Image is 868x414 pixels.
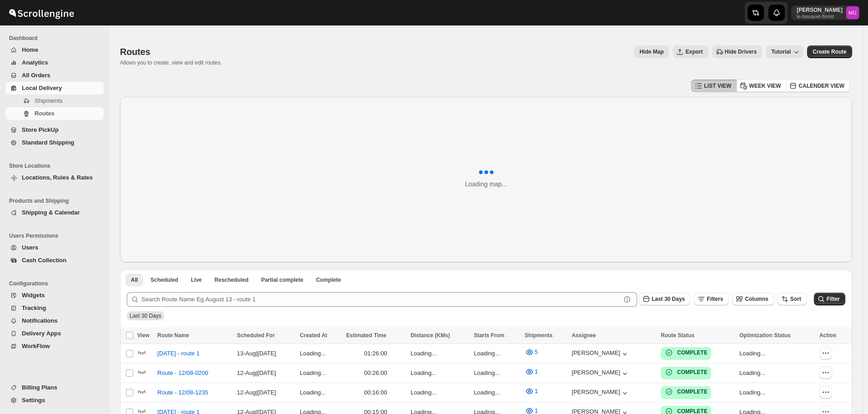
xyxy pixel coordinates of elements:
[652,296,685,302] span: Last 30 Days
[5,44,104,56] button: Home
[22,257,66,264] span: Cash Collection
[22,330,61,337] span: Delivery Apps
[22,85,62,91] span: Local Delivery
[791,5,860,20] button: User menu
[22,209,80,216] span: Shipping & Calendar
[694,293,728,305] button: Filters
[572,332,596,339] span: Assignee
[346,369,405,378] div: 00:26:00
[9,232,105,239] span: Users Permissions
[519,364,544,379] button: 1
[572,349,629,359] button: [PERSON_NAME]
[5,302,104,314] button: Tracking
[745,296,768,302] span: Columns
[9,280,105,287] span: Configurations
[346,332,386,339] span: Estimated Time
[410,349,468,358] p: Loading...
[237,389,276,396] span: 12-Aug | [DATE]
[22,244,38,251] span: Users
[639,293,690,305] button: Last 30 Days
[22,317,58,324] span: Notifications
[22,292,45,299] span: Widgets
[141,292,621,307] input: Search Route Name Eg.August 13 - route 1
[535,388,538,394] span: 1
[157,349,200,358] span: [DATE] - route 1
[9,197,105,205] span: Products and Shipping
[7,1,75,24] img: ScrollEngine
[410,369,468,378] p: Loading...
[300,349,341,358] p: Loading...
[22,397,45,404] span: Settings
[465,180,507,189] div: Loading map...
[661,332,694,339] span: Route Status
[22,343,50,349] span: WorkFlow
[685,48,703,55] span: Export
[5,327,104,340] button: Delivery Apps
[5,69,104,82] button: All Orders
[5,95,104,107] button: Shipments
[300,369,341,378] p: Loading...
[739,369,814,378] p: Loading...
[814,293,845,305] button: Filter
[22,46,38,53] span: Home
[120,47,150,57] span: Routes
[5,340,104,353] button: WorkFlow
[749,82,781,90] span: WEEK VIEW
[5,254,104,267] button: Cash Collection
[778,293,807,305] button: Sort
[790,296,801,302] span: Sort
[846,6,859,19] span: Melody Gluth
[5,171,104,184] button: Locations, Rules & Rates
[535,349,538,355] span: 5
[346,349,405,358] div: 01:26:00
[22,126,59,133] span: Store PickUp
[572,389,629,398] button: [PERSON_NAME]
[137,332,150,339] span: View
[9,35,105,42] span: Dashboard
[797,14,843,19] p: le-bouquet-florist
[22,384,57,391] span: Billing Plans
[707,296,723,302] span: Filters
[300,388,341,397] p: Loading...
[712,45,763,58] button: Hide Drivers
[152,346,205,361] button: [DATE] - route 1
[739,349,814,358] p: Loading...
[5,56,104,69] button: Analytics
[22,304,46,311] span: Tracking
[691,80,737,92] button: LIST VIEW
[519,384,544,399] button: 1
[664,348,708,357] button: COMPLETE
[736,80,786,92] button: WEEK VIEW
[664,387,708,396] button: COMPLETE
[5,381,104,394] button: Billing Plans
[677,349,708,356] b: COMPLETE
[677,369,708,375] b: COMPLETE
[9,162,105,170] span: Store Locations
[819,332,836,339] span: Action
[634,45,669,58] button: Map action label
[766,45,803,58] button: Tutorial
[131,276,138,284] span: All
[474,332,504,339] span: Starts From
[5,314,104,327] button: Notifications
[798,82,844,90] span: CALENDER VIEW
[346,388,405,397] div: 00:16:00
[125,274,143,286] button: All routes
[474,388,519,397] p: Loading...
[797,6,843,14] p: [PERSON_NAME]
[807,45,852,58] button: Create Route
[22,139,75,146] span: Standard Shipping
[739,388,814,397] p: Loading...
[22,59,48,66] span: Analytics
[410,388,468,397] p: Loading...
[157,332,189,339] span: Route Name
[130,313,161,319] span: Last 30 Days
[673,45,708,58] button: Export
[5,394,104,407] button: Settings
[120,59,222,66] p: Allows you to create, view and edit routes.
[150,276,178,284] span: Scheduled
[535,368,538,375] span: 1
[474,349,519,358] p: Loading...
[732,293,773,305] button: Columns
